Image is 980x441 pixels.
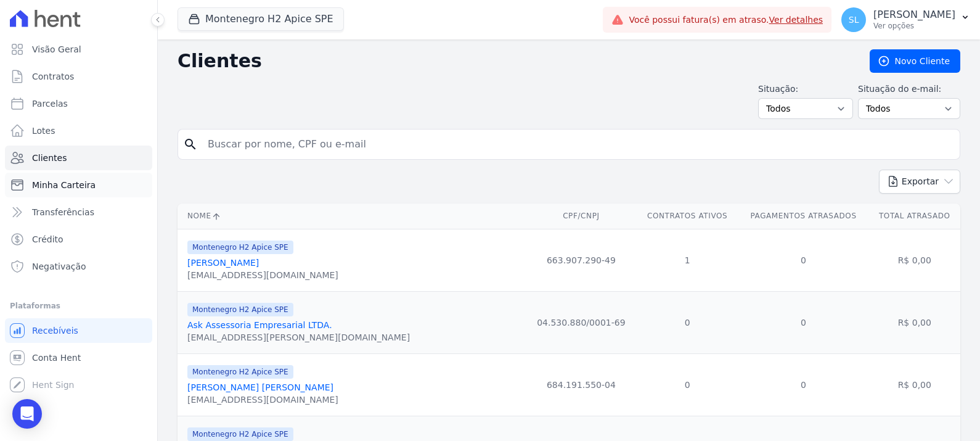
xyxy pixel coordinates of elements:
span: Contratos [32,70,74,83]
div: [EMAIL_ADDRESS][PERSON_NAME][DOMAIN_NAME] [187,331,410,344]
span: Montenegro H2 Apice SPE [187,365,293,379]
div: Plataformas [10,299,147,313]
td: 0 [738,353,869,416]
button: Montenegro H2 Apice SPE [178,7,344,31]
span: Recebíveis [32,324,78,337]
td: 0 [637,353,738,416]
th: Contratos Ativos [637,204,738,229]
div: Open Intercom Messenger [12,399,42,429]
td: R$ 0,00 [869,353,960,416]
span: Montenegro H2 Apice SPE [187,303,293,316]
h2: Clientes [178,50,850,72]
label: Situação do e-mail: [858,83,960,96]
div: [EMAIL_ADDRESS][DOMAIN_NAME] [187,394,338,406]
a: [PERSON_NAME] [187,258,259,268]
span: Lotes [32,125,55,137]
a: Contratos [5,64,152,89]
a: Transferências [5,200,152,225]
p: Ver opções [873,21,955,31]
th: Nome [178,204,526,229]
a: Ver detalhes [769,15,823,25]
th: CPF/CNPJ [526,204,637,229]
button: Exportar [879,170,960,194]
a: Parcelas [5,91,152,116]
td: 684.191.550-04 [526,353,637,416]
a: Negativação [5,254,152,279]
span: Conta Hent [32,352,81,364]
a: Clientes [5,146,152,170]
a: Conta Hent [5,345,152,370]
span: Montenegro H2 Apice SPE [187,427,293,441]
i: search [183,137,198,152]
label: Situação: [758,83,853,96]
a: [PERSON_NAME] [PERSON_NAME] [187,382,333,392]
a: Visão Geral [5,37,152,62]
td: 0 [637,291,738,353]
td: 0 [738,229,869,291]
span: SL [849,15,859,24]
button: SL [PERSON_NAME] Ver opções [831,2,980,37]
span: Parcelas [32,97,68,110]
span: Negativação [32,260,86,273]
span: Montenegro H2 Apice SPE [187,241,293,254]
div: [EMAIL_ADDRESS][DOMAIN_NAME] [187,269,338,281]
th: Pagamentos Atrasados [738,204,869,229]
a: Lotes [5,118,152,143]
span: Transferências [32,206,94,218]
span: Você possui fatura(s) em atraso. [629,14,823,27]
a: Minha Carteira [5,173,152,197]
span: Crédito [32,233,63,245]
span: Clientes [32,152,67,164]
span: Visão Geral [32,43,81,56]
input: Buscar por nome, CPF ou e-mail [200,132,955,157]
th: Total Atrasado [869,204,960,229]
a: Ask Assessoria Empresarial LTDA. [187,320,332,330]
a: Novo Cliente [870,49,960,73]
span: Minha Carteira [32,179,96,191]
a: Recebíveis [5,318,152,343]
td: 663.907.290-49 [526,229,637,291]
td: 0 [738,291,869,353]
td: R$ 0,00 [869,291,960,353]
td: 1 [637,229,738,291]
td: 04.530.880/0001-69 [526,291,637,353]
p: [PERSON_NAME] [873,9,955,21]
a: Crédito [5,227,152,252]
td: R$ 0,00 [869,229,960,291]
